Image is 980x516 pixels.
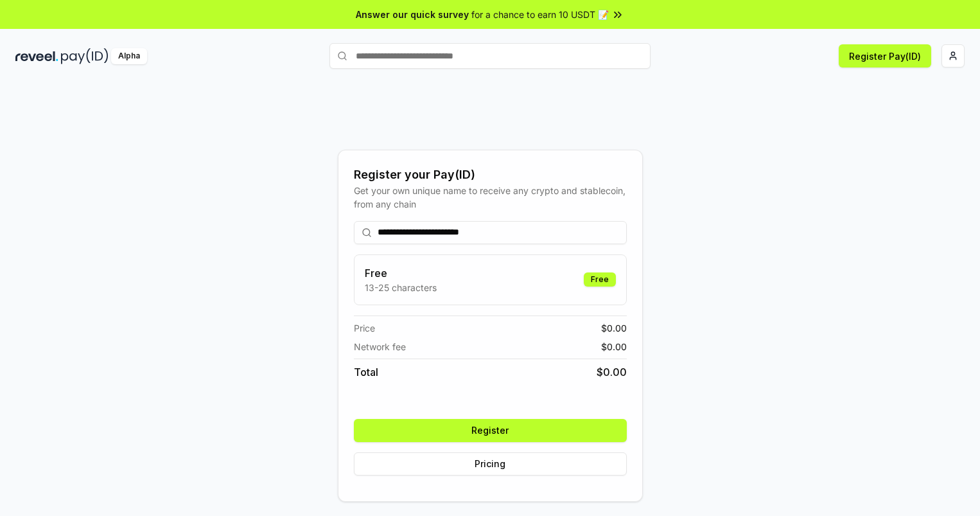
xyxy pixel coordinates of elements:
[354,184,627,211] div: Get your own unique name to receive any crypto and stablecoin, from any chain
[365,281,437,294] p: 13-25 characters
[839,44,931,67] button: Register Pay(ID)
[354,340,406,353] span: Network fee
[601,321,627,335] span: $ 0.00
[601,340,627,353] span: $ 0.00
[356,8,469,21] span: Answer our quick survey
[354,419,627,442] button: Register
[61,48,109,64] img: pay_id
[15,48,58,64] img: reveel_dark
[354,452,627,476] button: Pricing
[597,364,627,380] span: $ 0.00
[365,265,437,281] h3: Free
[354,166,627,184] div: Register your Pay(ID)
[111,48,147,64] div: Alpha
[354,321,375,335] span: Price
[471,8,609,21] span: for a chance to earn 10 USDT 📝
[584,272,616,287] div: Free
[354,364,378,380] span: Total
